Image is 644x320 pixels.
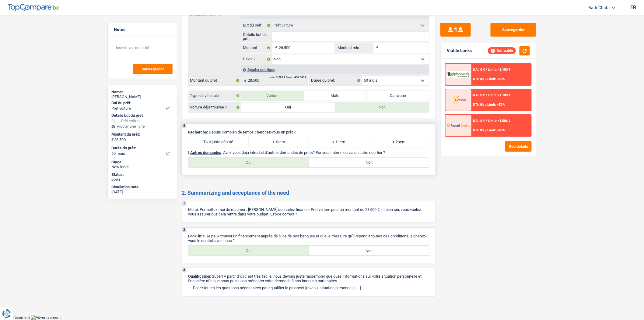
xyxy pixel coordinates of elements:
[114,27,171,32] h5: Notes
[486,119,487,123] span: /
[188,246,309,255] label: Oui
[488,77,505,81] span: Limit: <50%
[309,246,429,255] label: Non
[188,91,241,101] label: Type de véhicule
[473,128,485,132] span: DTI: 0%
[447,94,470,105] img: Cofidis
[309,137,369,147] label: > 1sem
[335,102,429,112] label: Non
[190,150,221,155] span: Autres demandes
[589,5,611,10] span: Badr Chabli
[336,43,373,53] label: Montant min.
[188,286,429,290] p: → Poser toutes les questions nécessaires pour qualifier le prospect [revenu, situation personnell...
[369,137,429,147] label: > 2sem
[111,177,173,182] div: open
[488,119,511,123] span: Limit: >1.506 €
[188,234,429,243] p: : Si je peux trouver un financement auprès de l'une de nos banques et que je m'assure qu'il répon...
[188,130,207,134] span: Recherche
[111,190,173,194] div: [DATE]
[111,101,172,105] label: But du prêt:
[133,64,173,74] button: Sauvegarder
[188,9,241,16] label: Détails but du prêt
[111,160,173,165] div: Stage:
[111,132,172,137] label: Montant du prêt:
[310,76,362,85] label: Durée du prêt:
[488,47,516,54] div: Not viable
[182,268,187,272] div: 3
[111,137,114,142] span: €
[31,315,61,320] img: Advertisement
[447,71,470,78] img: AlphaCredit
[182,228,187,232] div: 2
[488,68,511,72] span: Limit: >1.150 €
[485,128,487,132] span: /
[584,3,616,13] a: Badr Chabli
[485,103,487,107] span: /
[111,185,173,190] div: Simulation Date:
[486,68,487,72] span: /
[473,77,485,81] span: DTI: 0%
[111,94,173,99] div: [PERSON_NAME]
[488,103,505,107] span: Limit: <50%
[473,93,485,97] span: NAI: 0 €
[188,76,241,85] label: Montant du prêt
[488,93,511,97] span: Limit: >1.100 €
[111,172,173,177] div: Status:
[182,201,187,206] div: 1
[485,77,487,81] span: /
[488,128,505,132] span: Limit: <60%
[188,150,429,155] p: I. : Avez-vous déjà introduit d’autres demandes de prêts? Par vous même ou via un autre courtier ?
[188,274,429,283] p: : Super! A partir d’ici c’est très facile, nous devons juste rassembler quelques informations sur...
[188,137,249,147] label: Tout juste débuté
[491,23,536,37] button: Sauvegarder
[473,119,485,123] span: NAI: 0 €
[241,20,272,30] label: But du prêt
[111,113,173,118] div: Détails but du prêt
[270,76,306,79] div: min: 3.701 € / max: 400.000 €
[505,141,532,152] button: See details
[188,274,210,279] span: Qualification
[241,65,429,74] div: Ajouter une ligne
[241,76,248,85] span: €
[241,43,272,53] label: Montant
[188,102,241,112] label: Voiture déjà trouvée ?
[373,43,380,53] span: €
[188,158,309,167] label: Oui
[486,93,487,97] span: /
[272,43,279,53] span: €
[241,32,272,41] label: Détails but du prêt
[111,146,172,151] label: Durée du prêt:
[241,54,272,64] label: Devis ?
[259,12,276,16] span: - Priorité 1
[447,120,470,131] img: Record Credits
[367,91,429,101] label: Caravane
[304,91,367,101] label: Moto
[241,102,335,112] label: Oui
[309,158,429,167] label: Non
[249,137,309,147] label: < 1sem
[182,190,436,196] h2: 2. Summarizing and acceptance of the need
[111,124,173,129] div: Ajouter une ligne
[111,90,173,94] div: Name:
[111,165,173,169] div: New leads
[447,48,472,53] div: Viable banks
[142,67,164,71] span: Sauvegarder
[631,5,636,10] div: fr
[241,91,304,101] label: Voiture
[182,124,187,128] div: 8
[188,234,201,238] span: Lock-in
[188,207,429,216] p: Merci. Permettez-moi de résumer : [PERSON_NAME] souhaitez financer Prêt voiture pour un montant d...
[473,68,485,72] span: NAI: 0 €
[473,103,485,107] span: DTI: 0%
[188,130,429,134] p: : Depuis combien de temps cherchez-vous un prêt ?
[8,4,59,11] img: TopCompare Logo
